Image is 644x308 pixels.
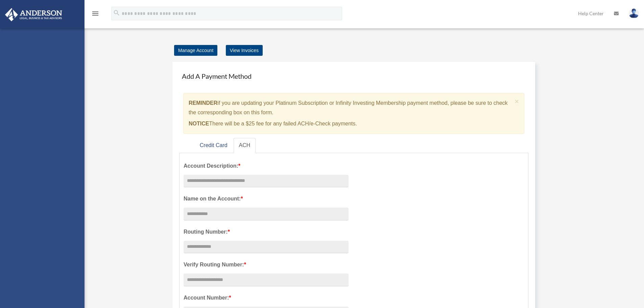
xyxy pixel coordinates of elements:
[226,45,263,56] a: View Invoices
[184,293,349,303] label: Account Number:
[189,100,217,106] strong: REMINDER
[183,93,524,134] div: if you are updating your Platinum Subscription or Infinity Investing Membership payment method, p...
[189,119,512,128] p: There will be a $25 fee for any failed ACH/e-Check payments.
[113,9,120,17] i: search
[174,45,217,56] a: Manage Account
[3,8,64,21] img: Anderson Advisors Platinum Portal
[184,194,349,204] label: Name on the Account:
[194,138,233,153] a: Credit Card
[179,69,528,84] h4: Add A Payment Method
[91,9,99,18] i: menu
[629,8,639,18] img: User Pic
[189,121,209,126] strong: NOTICE
[91,12,99,18] a: menu
[515,97,519,105] span: ×
[184,227,349,237] label: Routing Number:
[184,260,349,269] label: Verify Routing Number:
[234,138,256,153] a: ACH
[515,98,519,105] button: Close
[184,161,349,171] label: Account Description:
